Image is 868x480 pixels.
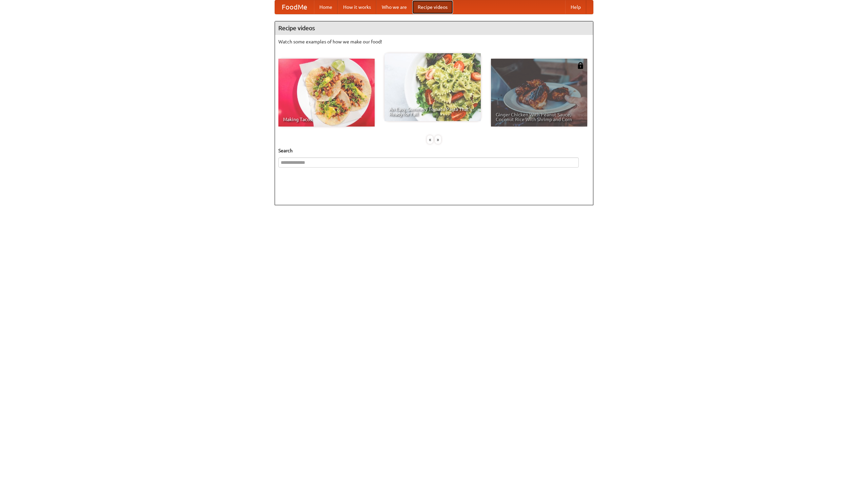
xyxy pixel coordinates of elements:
h4: Recipe videos [275,21,593,35]
p: Watch some examples of how we make our food! [278,38,590,45]
h5: Search [278,147,590,154]
div: » [435,135,441,144]
a: Who we are [376,0,412,14]
a: How it works [338,0,376,14]
span: Making Tacos [283,117,370,122]
span: An Easy, Summery Tomato Pasta That's Ready for Fall [389,107,476,116]
a: Recipe videos [412,0,453,14]
img: 483408.png [577,62,584,69]
a: Making Tacos [278,59,375,127]
a: FoodMe [275,0,314,14]
a: An Easy, Summery Tomato Pasta That's Ready for Fall [384,53,481,121]
div: « [427,135,433,144]
a: Home [314,0,338,14]
a: Help [565,0,586,14]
